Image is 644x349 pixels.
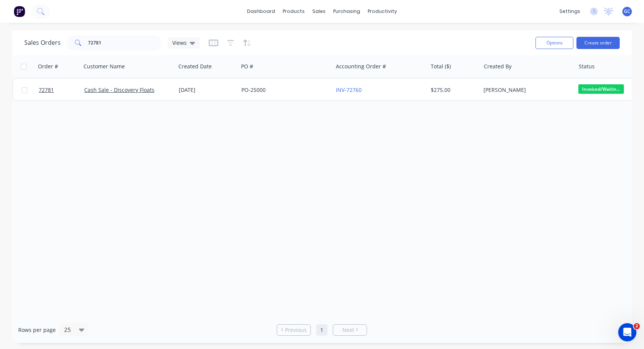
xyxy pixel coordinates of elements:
[431,86,475,94] div: $275.00
[431,63,451,70] div: Total ($)
[274,324,370,336] ul: Pagination
[556,6,584,17] div: settings
[83,63,125,70] div: Customer Name
[364,6,401,17] div: productivity
[316,324,328,336] a: Page 1 is your current page
[39,86,54,94] span: 72781
[39,79,84,101] a: 72781
[484,63,512,70] div: Created By
[241,86,326,94] div: PO-25000
[179,86,235,94] div: [DATE]
[88,35,162,51] input: Search...
[624,8,630,15] span: GC
[279,6,309,17] div: products
[578,84,624,94] span: Invoiced/Waitin...
[38,63,58,70] div: Order #
[243,6,279,17] a: dashboard
[172,39,187,47] span: Views
[241,63,253,70] div: PO #
[14,6,25,17] img: Factory
[342,326,354,334] span: Next
[329,6,364,17] div: purchasing
[24,39,61,46] h1: Sales Orders
[336,63,386,70] div: Accounting Order #
[18,326,56,334] span: Rows per page
[634,323,640,329] span: 2
[483,86,568,94] div: [PERSON_NAME]
[576,37,620,49] button: Create order
[579,63,595,70] div: Status
[178,63,212,70] div: Created Date
[285,326,307,334] span: Previous
[84,86,154,93] a: Cash Sale - Discovery Floats
[618,323,636,341] iframe: Intercom live chat
[309,6,329,17] div: sales
[336,86,362,93] a: INV-72760
[277,326,310,334] a: Previous page
[333,326,367,334] a: Next page
[535,37,573,49] button: Options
